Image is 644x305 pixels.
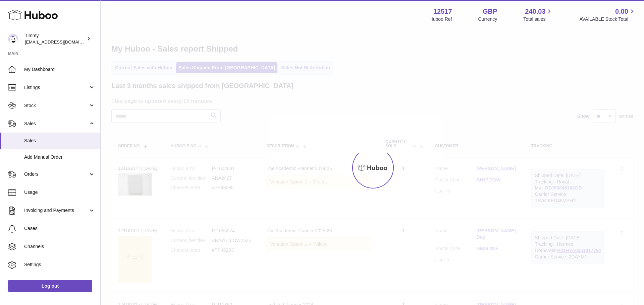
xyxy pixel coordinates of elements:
[483,7,497,16] strong: GBP
[523,7,553,22] a: 240.03 Total sales
[24,261,95,268] span: Settings
[24,84,88,91] span: Listings
[24,171,88,177] span: Orders
[24,138,95,144] span: Sales
[433,7,452,16] strong: 12517
[430,16,452,22] div: Huboo Ref
[24,121,88,127] span: Sales
[8,34,18,44] img: internalAdmin-12517@internal.huboo.com
[24,66,95,73] span: My Dashboard
[615,7,628,16] span: 0.00
[25,32,85,45] div: Timmy
[24,102,88,109] span: Stock
[24,243,95,250] span: Channels
[24,189,95,196] span: Usage
[579,16,636,22] span: AVAILABLE Stock Total
[24,207,88,214] span: Invoicing and Payments
[478,16,497,22] div: Currency
[24,225,95,232] span: Cases
[525,7,545,16] span: 240.03
[25,39,99,45] span: [EMAIL_ADDRESS][DOMAIN_NAME]
[8,280,92,292] a: Log out
[579,7,636,22] a: 0.00 AVAILABLE Stock Total
[24,154,95,160] span: Add Manual Order
[523,16,553,22] span: Total sales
